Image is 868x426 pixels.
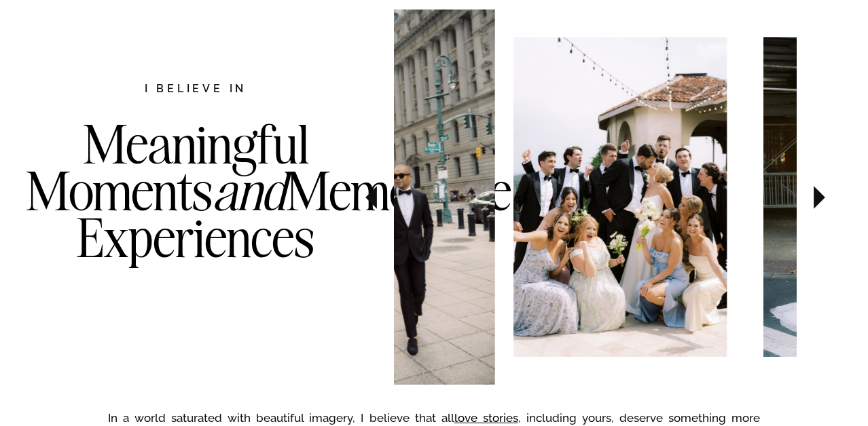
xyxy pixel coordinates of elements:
a: love stories [454,411,518,425]
h3: Meaningful Moments Memorable Experiences [26,121,365,316]
i: and [213,157,286,224]
h2: I believe in [73,81,319,99]
img: Wedding party cheering for the bride and groom [513,37,726,356]
img: Newlyweds in downtown NYC wearing tuxes and boutonnieres [245,9,495,385]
